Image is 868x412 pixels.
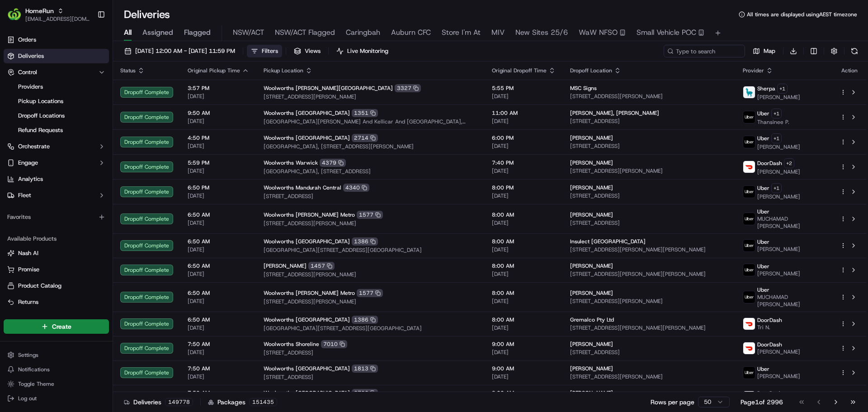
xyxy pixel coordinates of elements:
span: [EMAIL_ADDRESS][DOMAIN_NAME] [25,15,90,23]
span: MUCHAMAD [PERSON_NAME] [757,294,826,308]
div: 1351 [352,109,378,117]
button: Live Monitoring [332,45,392,57]
span: [STREET_ADDRESS][PERSON_NAME] [570,167,728,175]
span: 9:00 AM [492,365,556,372]
span: Control [18,68,37,76]
span: 11:00 AM [492,109,556,117]
span: Woolworths [GEOGRAPHIC_DATA] [264,316,350,323]
span: Uber [757,263,769,270]
span: [STREET_ADDRESS][PERSON_NAME] [570,373,728,380]
span: Returns [18,298,38,306]
span: [PERSON_NAME] [570,134,613,142]
img: doordash_logo_v2.png [743,318,755,330]
span: Woolworths Shoreline [264,341,319,348]
img: doordash_logo_v2.png [743,161,755,173]
button: Engage [4,156,109,170]
a: Deliveries [4,49,109,63]
span: 6:50 AM [188,211,249,218]
span: Uber [757,185,769,192]
span: 8:00 AM [492,238,556,245]
span: Woolworths [GEOGRAPHIC_DATA] [264,134,350,142]
span: [STREET_ADDRESS] [570,219,728,227]
span: Assigned [142,27,173,38]
img: uber-new-logo.jpeg [743,111,755,123]
button: Orchestrate [4,139,109,154]
span: MUCHAMAD [PERSON_NAME] [757,215,826,230]
span: 6:50 AM [188,289,249,297]
img: uber-new-logo.jpeg [743,186,755,198]
span: [GEOGRAPHIC_DATA], [STREET_ADDRESS] [264,168,477,175]
span: Uber [757,238,769,246]
div: Action [840,67,859,74]
button: Map [749,45,779,57]
button: +1 [771,133,782,143]
button: +1 [777,84,788,94]
span: Live Monitoring [347,47,388,55]
span: Uber [757,135,769,142]
span: [PERSON_NAME] [757,270,800,277]
span: 8:00 AM [492,316,556,323]
img: uber-new-logo.jpeg [743,136,755,148]
span: [DATE] [188,324,249,331]
button: Returns [4,295,109,309]
span: DoorDash [757,341,782,348]
span: [PERSON_NAME] [757,94,800,101]
span: [STREET_ADDRESS][PERSON_NAME] [264,271,477,278]
img: uber-new-logo.jpeg [743,367,755,379]
span: [PERSON_NAME], [PERSON_NAME] [570,109,659,117]
span: [PERSON_NAME] [757,193,800,200]
span: [DATE] [492,142,556,150]
span: [DATE] [492,93,556,100]
span: 5:59 PM [188,159,249,166]
button: Create [4,319,109,334]
div: Deliveries [124,398,193,407]
div: 3327 [395,84,421,92]
a: Providers [14,81,98,93]
span: [PERSON_NAME] [757,143,800,151]
div: Packages [208,398,277,407]
span: Notifications [18,366,50,373]
span: Fleet [18,191,31,199]
span: Log out [18,395,37,402]
span: MIV [491,27,505,38]
span: [GEOGRAPHIC_DATA][STREET_ADDRESS][GEOGRAPHIC_DATA] [264,246,477,254]
span: Status [120,67,136,74]
button: HomeRunHomeRun[EMAIL_ADDRESS][DOMAIN_NAME] [4,4,94,25]
span: [GEOGRAPHIC_DATA], [STREET_ADDRESS][PERSON_NAME] [264,143,477,150]
button: Nash AI [4,246,109,260]
span: [PERSON_NAME] [757,373,800,380]
span: [DATE] [492,270,556,278]
button: +1 [771,183,782,193]
button: Views [290,45,325,57]
img: uber-new-logo.jpeg [743,264,755,276]
span: Original Pickup Time [188,67,240,74]
span: [STREET_ADDRESS] [570,192,728,199]
span: Uber [757,208,769,215]
span: 7:50 AM [188,365,249,372]
span: New Sites 25/6 [515,27,568,38]
span: [PERSON_NAME] [570,365,613,372]
span: [STREET_ADDRESS][PERSON_NAME][PERSON_NAME] [570,324,728,331]
span: Woolworths [GEOGRAPHIC_DATA] [264,365,350,372]
span: Flagged [184,27,211,38]
h1: Deliveries [124,7,170,22]
button: Toggle Theme [4,378,109,390]
span: 6:00 PM [492,134,556,142]
span: [STREET_ADDRESS] [570,142,728,150]
div: 1386 [352,237,378,246]
span: 6:50 AM [188,238,249,245]
span: Providers [18,83,43,91]
span: 8:00 PM [492,184,556,191]
span: Map [764,47,775,55]
span: [DATE] [188,246,249,253]
span: Original Dropoff Time [492,67,547,74]
span: Nash AI [18,249,38,257]
span: Caringbah [346,27,380,38]
span: 9:50 AM [188,109,249,117]
span: [PERSON_NAME] [570,341,613,348]
span: 6:50 AM [188,316,249,323]
button: Log out [4,392,109,405]
span: MSC Signs [570,85,597,92]
span: [DATE] [188,167,249,175]
span: Create [52,322,71,331]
